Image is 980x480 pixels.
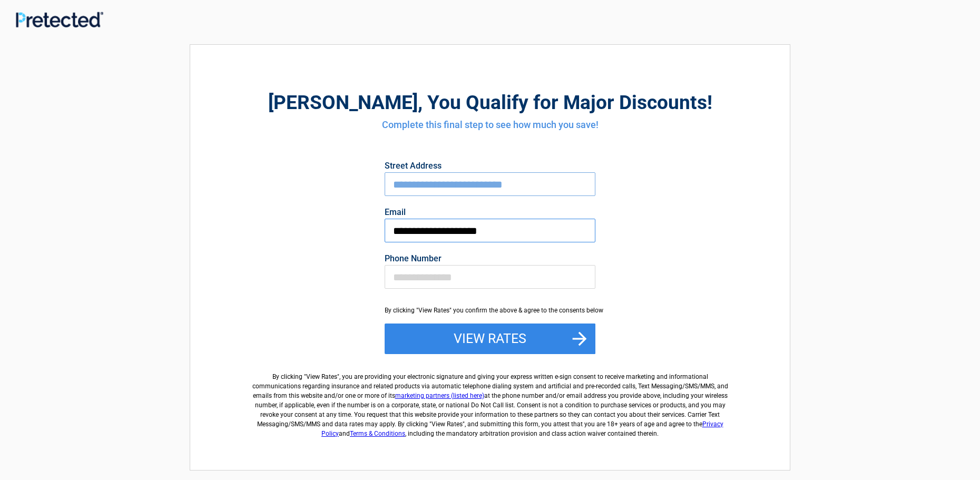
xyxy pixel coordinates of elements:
span: View Rates [306,373,337,380]
label: By clicking " ", you are providing your electronic signature and giving your express written e-si... [248,364,732,438]
a: Terms & Conditions [350,430,405,437]
h2: , You Qualify for Major Discounts! [248,90,732,115]
label: Phone Number [385,254,595,263]
a: Privacy Policy [321,420,723,437]
div: By clicking "View Rates" you confirm the above & agree to the consents below [385,306,595,315]
label: Email [385,208,595,217]
label: Street Address [385,162,595,170]
h4: Complete this final step to see how much you save! [248,118,732,132]
img: Main Logo [16,12,103,27]
span: [PERSON_NAME] [268,91,418,114]
button: View Rates [385,324,595,354]
a: marketing partners (listed here) [395,392,484,399]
